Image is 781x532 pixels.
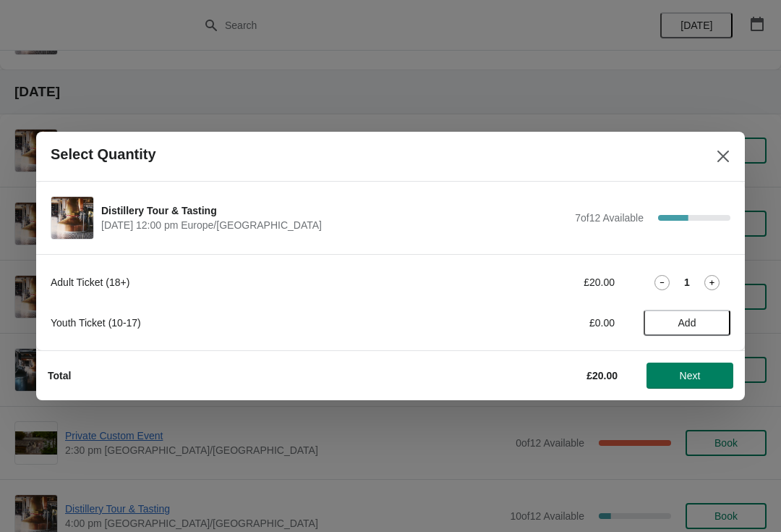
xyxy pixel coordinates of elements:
div: £20.00 [481,275,615,290]
span: [DATE] 12:00 pm Europe/[GEOGRAPHIC_DATA] [101,218,568,232]
button: Add [644,310,730,336]
button: Close [710,143,736,169]
strong: £20.00 [586,370,618,381]
span: Distillery Tour & Tasting [101,203,568,218]
strong: Total [48,370,71,381]
div: £0.00 [481,316,615,330]
h2: Select Quantity [51,146,156,163]
span: 7 of 12 Available [575,212,644,224]
button: Next [646,363,733,389]
span: Add [678,317,696,329]
strong: 1 [684,275,690,290]
div: Youth Ticket (10-17) [51,316,452,330]
div: Adult Ticket (18+) [51,275,452,290]
img: Distillery Tour & Tasting | | August 15 | 12:00 pm Europe/London [51,197,93,239]
span: Next [680,370,701,381]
